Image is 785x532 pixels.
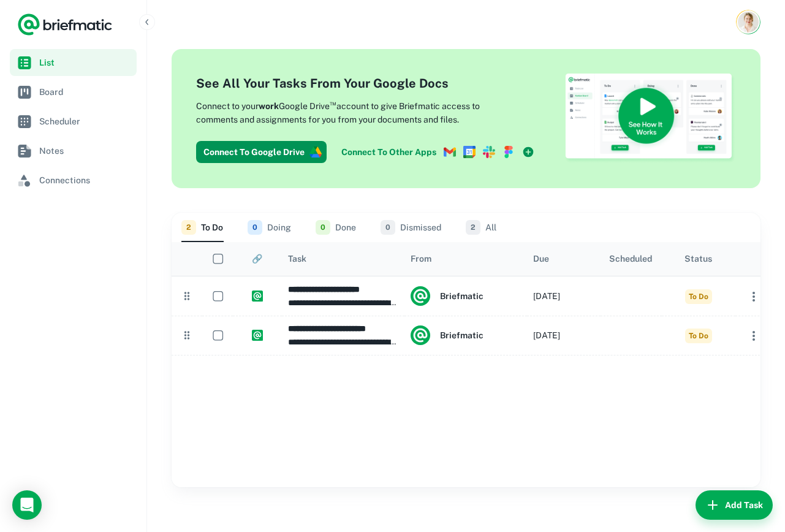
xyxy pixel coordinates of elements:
div: From [411,254,431,264]
a: Connections [10,167,137,194]
a: Logo [17,12,113,37]
div: [DATE] [533,316,560,355]
img: system.png [411,286,430,306]
button: All [466,213,496,242]
span: 0 [316,220,330,235]
span: Board [39,85,132,99]
img: system.png [411,325,430,345]
h6: Briefmatic [440,289,484,303]
span: To Do [685,289,712,304]
img: See How Briefmatic Works [564,74,736,164]
a: Connect To Other Apps [336,141,539,163]
img: https://app.briefmatic.com/assets/integrations/system.png [252,291,263,302]
span: Notes [39,144,132,158]
button: Doing [248,213,291,242]
button: Account button [736,10,760,34]
a: List [10,49,137,76]
span: 0 [381,220,395,235]
span: To Do [685,329,712,343]
button: Dismissed [381,213,441,242]
div: Status [685,254,712,264]
sup: ™ [330,99,336,107]
span: List [39,56,132,69]
span: 0 [248,220,262,235]
h4: See All Your Tasks From Your Google Docs [196,74,539,93]
img: Barbora Vlášková [738,12,759,32]
button: Add Task [696,490,773,520]
div: Task [288,254,306,264]
p: Connect to your Google Drive account to give Briefmatic access to comments and assignments for yo... [196,97,521,126]
span: 2 [181,220,196,235]
a: Scheduler [10,108,137,135]
div: Scheduled [609,254,652,264]
button: Connect To Google Drive [196,141,327,163]
a: Board [10,78,137,105]
button: Done [316,213,356,242]
span: 2 [466,220,480,235]
div: Due [533,254,549,264]
span: Scheduler [39,115,132,128]
div: Load Chat [12,490,42,520]
a: Notes [10,137,137,164]
span: Connections [39,173,132,187]
div: Briefmatic [411,325,484,345]
div: 🔗 [252,254,262,264]
div: [DATE] [533,277,560,316]
div: Briefmatic [411,286,484,306]
img: https://app.briefmatic.com/assets/integrations/system.png [252,330,263,341]
button: To Do [181,213,223,242]
h6: Briefmatic [440,329,484,342]
b: work [259,101,279,111]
